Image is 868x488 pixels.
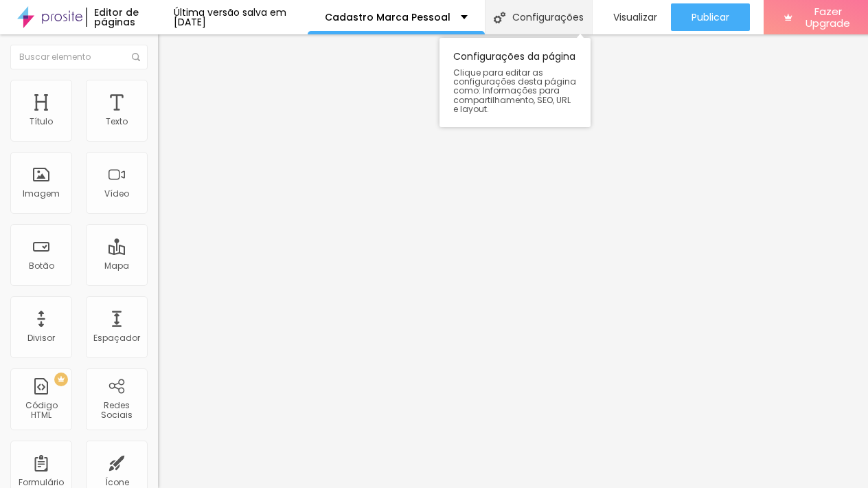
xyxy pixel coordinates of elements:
[593,3,671,31] button: Visualizar
[105,478,129,487] div: Ícone
[10,45,148,69] input: Buscar elemento
[613,12,657,23] span: Visualizar
[14,401,68,421] div: Código HTML
[27,333,55,343] div: Divisor
[453,68,577,113] span: Clique para editar as configurações desta página como: Informações para compartilhamento, SEO, UR...
[692,12,729,23] span: Publicar
[104,261,129,271] div: Mapa
[86,8,174,27] div: Editor de páginas
[671,3,750,31] button: Publicar
[104,189,129,199] div: Vídeo
[132,53,140,61] img: Icone
[30,117,53,126] div: Título
[325,12,450,22] p: Cadastro Marca Pessoal
[439,38,591,127] div: Configurações da página
[798,5,858,30] span: Fazer Upgrade
[29,261,54,271] div: Botão
[494,12,505,23] img: Icone
[174,8,307,27] div: Última versão salva em [DATE]
[89,401,144,421] div: Redes Sociais
[106,117,128,126] div: Texto
[23,189,60,199] div: Imagem
[93,333,140,343] div: Espaçador
[19,478,64,487] div: Formulário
